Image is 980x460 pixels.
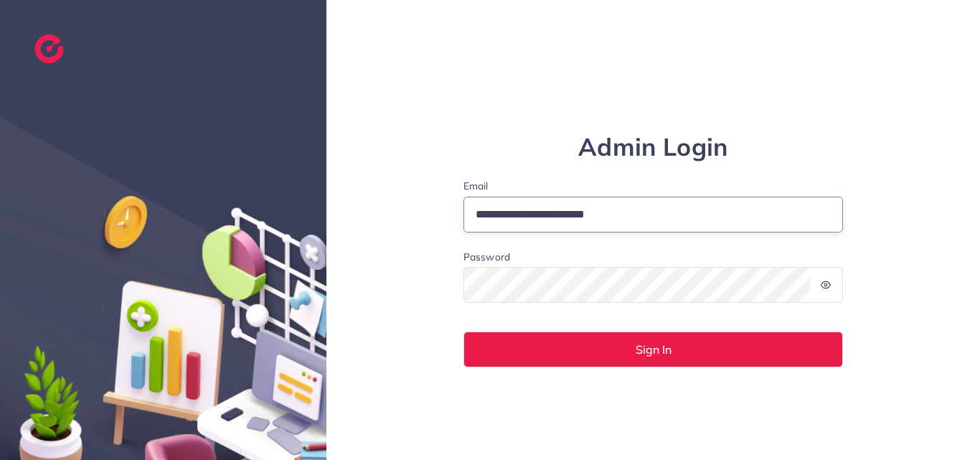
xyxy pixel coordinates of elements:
h1: Admin Login [463,133,844,162]
button: Sign In [463,332,844,367]
img: logo [34,34,64,63]
span: Sign In [636,344,672,355]
label: Password [463,250,510,264]
label: Email [463,179,844,193]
